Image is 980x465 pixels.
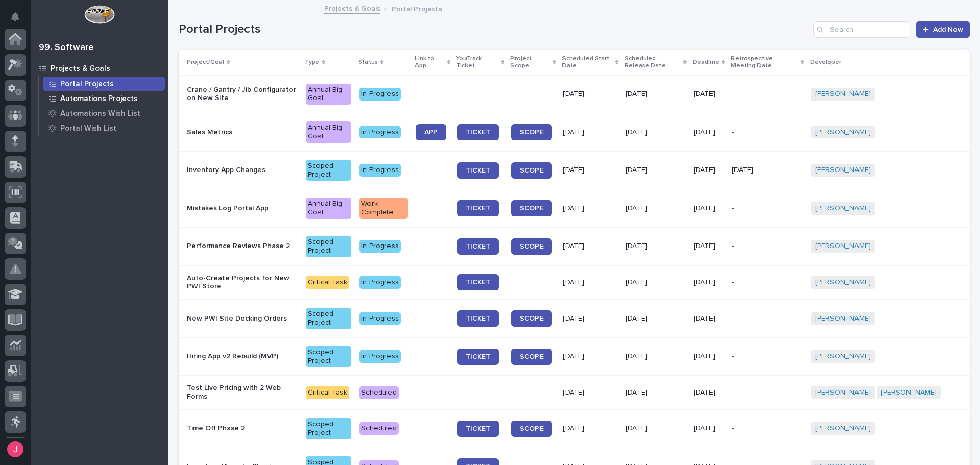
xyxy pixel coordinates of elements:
[306,276,349,289] div: Critical Task
[520,315,544,322] span: SCOPE
[511,421,552,437] a: SCOPE
[359,422,399,435] div: Scheduled
[694,424,724,433] p: [DATE]
[179,189,970,228] tr: Mistakes Log Portal AppAnnual Big GoalWork CompleteTICKETSCOPE[DATE][DATE][DATE]-[PERSON_NAME]
[563,388,617,397] p: [DATE]
[815,166,871,175] a: [PERSON_NAME]
[694,278,724,287] p: [DATE]
[815,314,871,323] a: [PERSON_NAME]
[626,424,686,433] p: [DATE]
[39,91,168,106] a: Automations Projects
[520,353,544,360] span: SCOPE
[39,77,168,91] a: Portal Projects
[60,94,138,104] p: Automations Projects
[815,242,871,251] a: [PERSON_NAME]
[563,90,617,99] p: [DATE]
[187,86,298,103] p: Crane / Gantry / Jib Configurator on New Site
[457,274,499,290] a: TICKET
[179,151,970,189] tr: Inventory App ChangesScoped ProjectIn ProgressTICKETSCOPE[DATE][DATE][DATE][DATE][PERSON_NAME]
[815,128,871,137] a: [PERSON_NAME]
[511,124,552,140] a: SCOPE
[511,162,552,179] a: SCOPE
[306,386,349,399] div: Critical Task
[358,57,378,68] p: Status
[510,53,550,72] p: Project Scope
[179,22,809,37] h1: Portal Projects
[39,106,168,120] a: Automations Wish List
[625,53,681,72] p: Scheduled Release Date
[465,129,491,136] span: TICKET
[457,310,499,327] a: TICKET
[815,424,871,433] a: [PERSON_NAME]
[511,238,552,255] a: SCOPE
[563,242,617,251] p: [DATE]
[626,204,686,213] p: [DATE]
[520,243,544,250] span: SCOPE
[306,346,351,368] div: Scoped Project
[732,314,803,323] p: -
[563,352,617,361] p: [DATE]
[465,279,491,286] span: TICKET
[306,236,351,257] div: Scoped Project
[306,198,351,219] div: Annual Big Goal
[813,21,910,38] input: Search
[563,278,617,287] p: [DATE]
[626,388,686,397] p: [DATE]
[626,242,686,251] p: [DATE]
[933,26,963,33] span: Add New
[457,421,499,437] a: TICKET
[187,204,298,213] p: Mistakes Log Portal App
[626,128,686,137] p: [DATE]
[520,205,544,212] span: SCOPE
[457,238,499,255] a: TICKET
[465,425,491,432] span: TICKET
[457,162,499,179] a: TICKET
[187,352,298,361] p: Hiring App v2 Rebuild (MVP)
[187,57,224,68] p: Project/Goal
[306,160,351,181] div: Scoped Project
[694,90,724,99] p: [DATE]
[465,353,491,360] span: TICKET
[732,278,803,287] p: -
[179,376,970,410] tr: Test Live Pricing with 2 Web FormsCritical TaskScheduled[DATE][DATE][DATE]-[PERSON_NAME] [PERSON_...
[732,424,803,433] p: -
[424,129,438,136] span: APP
[179,113,970,152] tr: Sales MetricsAnnual Big GoalIn ProgressAPPTICKETSCOPE[DATE][DATE][DATE]-[PERSON_NAME]
[31,61,168,76] a: Projects & Goals
[179,300,970,338] tr: New PWI Site Decking OrdersScoped ProjectIn ProgressTICKETSCOPE[DATE][DATE][DATE]-[PERSON_NAME]
[732,90,803,99] p: -
[694,314,724,323] p: [DATE]
[306,308,351,329] div: Scoped Project
[179,265,970,300] tr: Auto-Create Projects for New PWI StoreCritical TaskIn ProgressTICKET[DATE][DATE][DATE]-[PERSON_NAME]
[51,64,110,74] p: Projects & Goals
[694,204,724,213] p: [DATE]
[520,167,544,174] span: SCOPE
[732,166,803,175] p: [DATE]
[563,166,617,175] p: [DATE]
[5,6,26,28] button: Notifications
[187,242,298,251] p: Performance Reviews Phase 2
[359,126,401,139] div: In Progress
[187,166,298,175] p: Inventory App Changes
[359,386,399,399] div: Scheduled
[179,75,970,113] tr: Crane / Gantry / Jib Configurator on New SiteAnnual Big GoalIn Progress[DATE][DATE][DATE]-[PERSON...
[187,384,298,401] p: Test Live Pricing with 2 Web Forms
[306,84,351,105] div: Annual Big Goal
[465,167,491,174] span: TICKET
[187,314,298,323] p: New PWI Site Decking Orders
[324,2,380,14] a: Projects & Goals
[916,21,970,38] a: Add New
[815,204,871,213] a: [PERSON_NAME]
[732,388,803,397] p: -
[694,166,724,175] p: [DATE]
[179,337,970,376] tr: Hiring App v2 Rebuild (MVP)Scoped ProjectIn ProgressTICKETSCOPE[DATE][DATE][DATE]-[PERSON_NAME]
[187,128,298,137] p: Sales Metrics
[520,129,544,136] span: SCOPE
[732,242,803,251] p: -
[520,425,544,432] span: SCOPE
[391,3,442,14] p: Portal Projects
[815,388,871,397] a: [PERSON_NAME]
[359,164,401,177] div: In Progress
[60,109,140,118] p: Automations Wish List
